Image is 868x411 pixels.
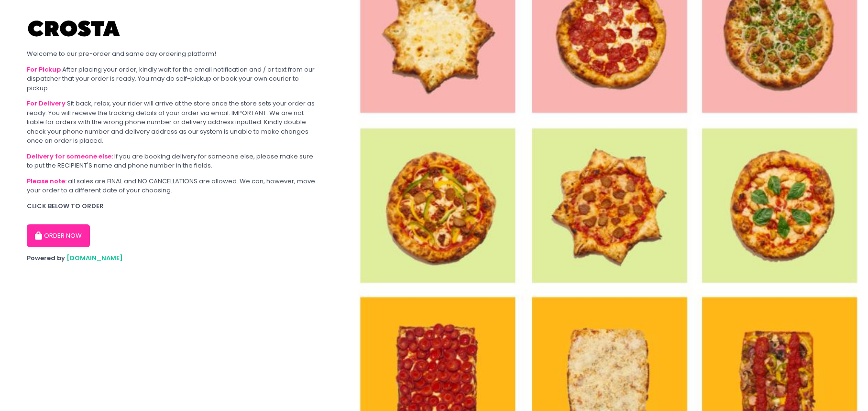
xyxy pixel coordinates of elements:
img: Crosta Pizzeria [27,14,122,43]
a: [DOMAIN_NAME] [66,253,123,263]
button: ORDER NOW [27,224,90,247]
div: If you are booking delivery for someone else, please make sure to put the RECIPIENT'S name and ph... [27,152,320,170]
b: Delivery for someone else: [27,152,113,161]
b: For Delivery [27,99,66,108]
div: all sales are FINAL and NO CANCELLATIONS are allowed. We can, however, move your order to a diffe... [27,177,320,195]
div: Powered by [27,253,320,263]
b: Please note: [27,177,66,186]
b: For Pickup [27,65,61,74]
div: Welcome to our pre-order and same day ordering platform! [27,49,320,59]
div: Sit back, relax, your rider will arrive at the store once the store sets your order as ready. You... [27,99,320,146]
div: After placing your order, kindly wait for the email notification and / or text from our dispatche... [27,65,320,93]
div: CLICK BELOW TO ORDER [27,201,320,211]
